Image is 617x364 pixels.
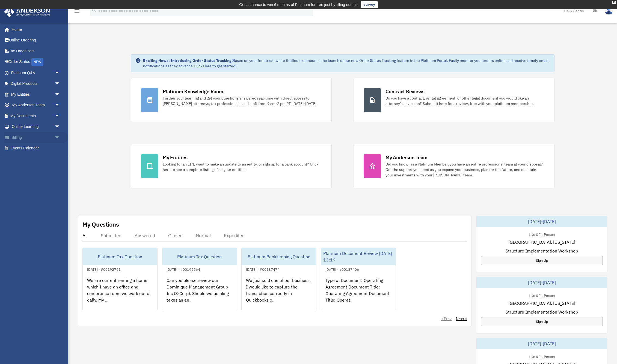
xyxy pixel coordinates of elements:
[74,10,80,14] a: menu
[82,220,119,228] div: My Questions
[55,100,66,111] span: arrow_drop_down
[55,78,66,89] span: arrow_drop_down
[131,78,332,122] a: Platinum Knowledge Room Further your learning and get your questions answered real-time with dire...
[242,266,284,272] div: [DATE] - #00187474
[194,64,236,68] a: Click Here to get started!
[321,266,363,272] div: [DATE] - #00187406
[321,248,396,310] a: Platinum Document Review [DATE] 13:19[DATE] - #00187406Type of Document: Operating Agreement Docu...
[241,248,316,310] a: Platinum Bookkeeping Question[DATE] - #00187474We just sold one of our business. I would like to ...
[55,89,66,100] span: arrow_drop_down
[131,144,332,188] a: My Entities Looking for an EIN, want to make an update to an entity, or sign up for a bank accoun...
[162,248,237,310] a: Platinum Tax Question[DATE] - #00192564Can you please review our Dominique Management Group Inc (...
[354,144,554,188] a: My Anderson Team Did you know, as a Platinum Member, you have an entire professional team at your...
[55,67,66,79] span: arrow_drop_down
[4,24,66,35] a: Home
[162,273,237,315] div: Can you please review our Dominique Management Group Inc (S-Corp). Should we be filing taxes as a...
[162,248,237,265] div: Platinum Tax Question
[4,143,68,154] a: Events Calendar
[55,132,66,143] span: arrow_drop_down
[385,88,425,95] div: Contract Reviews
[4,56,68,68] a: Order StatusNEW
[162,266,204,272] div: [DATE] - #00192564
[506,309,578,315] span: Structure Implementation Workshop
[385,161,544,178] div: Did you know, as a Platinum Member, you have an entire professional team at your disposal? Get th...
[508,300,575,306] span: [GEOGRAPHIC_DATA], [US_STATE]
[4,46,68,56] a: Tax Organizers
[163,88,223,95] div: Platinum Knowledge Room
[2,7,52,17] img: Anderson Advisors Platinum Portal
[481,256,603,265] a: Sign Up
[4,100,68,111] a: My Anderson Teamarrow_drop_down
[476,338,607,349] div: [DATE]-[DATE]
[101,233,121,238] div: Submitted
[239,1,358,8] div: Get a chance to win 6 months of Platinum for free just by filling out this
[354,78,554,122] a: Contract Reviews Do you have a contract, rental agreement, or other legal document you would like...
[481,317,603,326] a: Sign Up
[55,110,66,122] span: arrow_drop_down
[476,216,607,227] div: [DATE]-[DATE]
[83,248,157,265] div: Platinum Tax Question
[135,233,155,238] div: Answered
[74,8,80,14] i: menu
[91,7,97,13] i: search
[163,95,322,106] div: Further your learning and get your questions answered real-time with direct access to [PERSON_NAM...
[524,292,559,298] div: Live & In-Person
[168,233,183,238] div: Closed
[612,1,616,4] div: close
[4,89,68,100] a: My Entitiesarrow_drop_down
[506,248,578,254] span: Structure Implementation Workshop
[4,67,68,78] a: Platinum Q&Aarrow_drop_down
[82,233,88,238] div: All
[605,7,613,15] img: User Pic
[224,233,245,238] div: Expedited
[321,248,396,265] div: Platinum Document Review [DATE] 13:19
[321,273,396,315] div: Type of Document: Operating Agreement Document Title: Operating Agreement Document Title: Operat...
[242,273,316,315] div: We just sold one of our business. I would like to capture the transaction correctly in Quickbooks...
[242,248,316,265] div: Platinum Bookkeeping Question
[385,154,428,161] div: My Anderson Team
[524,231,559,237] div: Live & In-Person
[163,161,322,172] div: Looking for an EIN, want to make an update to an entity, or sign up for a bank account? Click her...
[476,277,607,288] div: [DATE]-[DATE]
[508,239,575,245] span: [GEOGRAPHIC_DATA], [US_STATE]
[83,266,125,272] div: [DATE] - #00192791
[385,95,544,106] div: Do you have a contract, rental agreement, or other legal document you would like an attorney's ad...
[4,78,68,89] a: Digital Productsarrow_drop_down
[4,132,68,143] a: Billingarrow_drop_down
[163,154,187,161] div: My Entities
[143,58,550,69] div: Based on your feedback, we're thrilled to announce the launch of our new Order Status Tracking fe...
[4,110,68,121] a: My Documentsarrow_drop_down
[4,35,68,46] a: Online Ordering
[31,58,43,66] div: NEW
[55,121,66,133] span: arrow_drop_down
[456,316,467,321] a: Next >
[143,58,233,63] strong: Exciting News: Introducing Order Status Tracking!
[83,273,157,315] div: We are current renting a home, which I have an office and conference room we work out of daily. M...
[82,248,158,310] a: Platinum Tax Question[DATE] - #00192791We are current renting a home, which I have an office and ...
[4,121,68,132] a: Online Learningarrow_drop_down
[196,233,211,238] div: Normal
[524,353,559,359] div: Live & In-Person
[361,1,378,8] a: survey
